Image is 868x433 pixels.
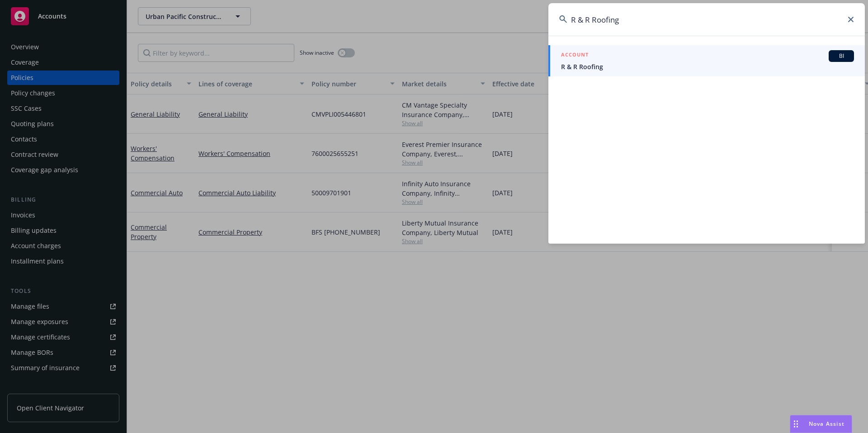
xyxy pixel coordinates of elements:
[790,415,852,433] button: Nova Assist
[548,45,865,76] a: ACCOUNTBIR & R Roofing
[790,415,802,433] div: Drag to move
[561,50,589,61] h5: ACCOUNT
[809,420,844,428] span: Nova Assist
[832,52,850,60] span: BI
[548,3,865,36] input: Search...
[561,62,854,71] span: R & R Roofing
